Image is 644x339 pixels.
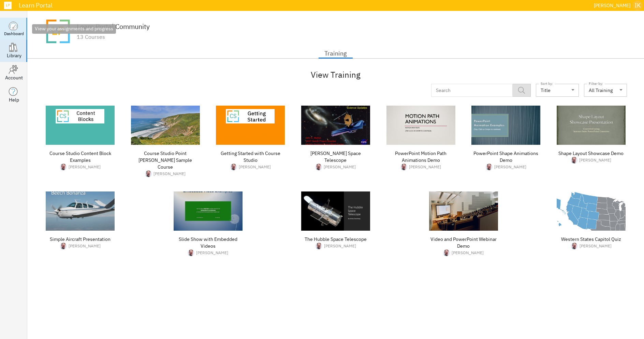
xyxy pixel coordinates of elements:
[174,191,243,231] img: Slide Show with Embedded Videos preview
[443,249,450,256] img: avatar
[324,164,356,170] div: [PERSON_NAME]
[7,52,21,59] div: Library
[69,164,101,170] div: [PERSON_NAME]
[174,236,243,249] div: Slide Show with Embedded Videos
[301,236,370,243] div: The Hubble Space Telescope
[536,88,579,93] div: Title
[386,106,455,145] img: PowerPoint Motion Path Animations Demo preview
[196,250,228,256] div: [PERSON_NAME]
[5,74,23,81] div: Account
[429,236,498,249] div: Video and PowerPoint Webinar Demo
[145,170,152,177] img: avatar
[594,1,630,10] div: [PERSON_NAME]
[44,69,627,80] div: View Training
[571,157,577,164] img: avatar
[46,106,115,145] img: Course Studio Content Block Examples preview
[400,164,407,170] img: avatar
[557,191,626,231] img: Western States Capitol Quiz preview
[557,106,626,145] img: Shape Layout Showcase Demo preview
[429,191,498,231] img: Video and PowerPoint Webinar Demo preview
[431,84,505,97] input: Search
[315,164,322,170] img: avatar
[153,171,186,176] div: [PERSON_NAME]
[580,243,612,249] div: [PERSON_NAME]
[4,31,24,36] div: Dashboard
[633,0,642,11] div: IK
[216,106,285,145] img: Getting Started with Course Studio preview
[323,48,349,59] span: Training
[324,243,356,249] div: [PERSON_NAME]
[557,150,626,157] div: Shape Layout Showcase Demo
[494,164,526,170] div: [PERSON_NAME]
[571,243,578,249] img: avatar
[471,150,540,164] div: PowerPoint Shape Animations Demo
[301,106,370,145] img: James Webb Space Telescope preview
[541,88,551,93] div: Title
[46,236,115,243] div: Simple Aircraft Presentation
[316,243,322,249] img: avatar
[471,106,540,145] img: PowerPoint Shape Animations Demo preview
[44,18,72,45] img: avatar
[69,243,101,249] div: [PERSON_NAME]
[131,106,200,145] img: Course Studio Point Reyes Sample Course preview
[386,150,455,164] div: PowerPoint Motion Path Animations Demo
[589,88,613,93] div: All Training
[9,96,19,103] div: Help
[60,164,67,170] img: avatar
[452,250,484,256] div: [PERSON_NAME]
[77,34,150,40] div: 13 Courses
[131,150,200,170] div: Course Studio Point [PERSON_NAME] Sample Course
[301,150,370,164] div: [PERSON_NAME] Space Telescope
[486,164,493,170] img: avatar
[584,88,627,93] div: All Training
[46,150,115,164] div: Course Studio Content Block Examples
[77,23,150,30] div: Learn Portal Community
[15,2,591,9] div: Learn Portal
[216,150,285,164] div: Getting Started with Course Studio
[579,157,611,163] div: [PERSON_NAME]
[239,164,271,170] div: [PERSON_NAME]
[230,164,237,170] img: avatar
[60,243,67,249] img: avatar
[46,191,115,231] img: Simple Aircraft Presentation preview
[557,236,626,243] div: Western States Capitol Quiz
[301,191,370,231] img: The Hubble Space Telescope preview
[188,249,194,256] img: avatar
[409,164,441,170] div: [PERSON_NAME]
